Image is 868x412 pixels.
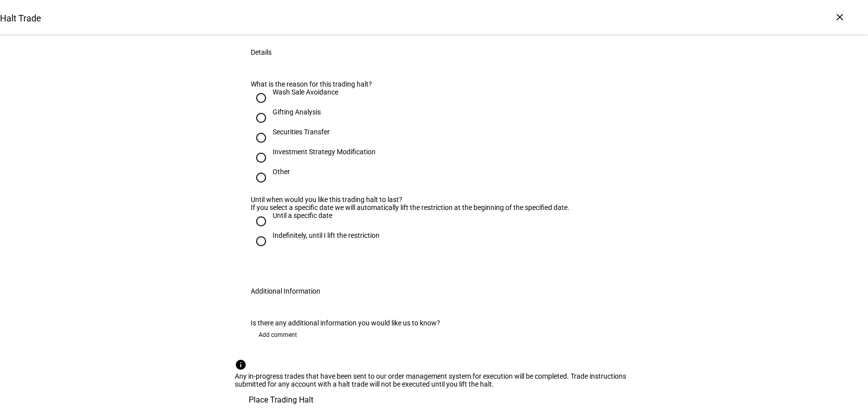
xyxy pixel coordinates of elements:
span: Add comment [259,327,297,343]
div: Other [273,168,290,176]
div: Gifting Analysis [273,108,321,116]
div: Securities Transfer [273,128,330,136]
div: Until a specific date [273,211,333,219]
button: Add comment [251,327,305,343]
div: What is the reason for this trading halt? [251,80,617,88]
div: Any in-progress trades that have been sent to our order management system for execution will be c... [235,372,633,388]
div: × [832,9,848,25]
div: Is there any additional information you would like us to know? [251,319,617,327]
div: Investment Strategy Modification [273,148,376,156]
div: If you select a specific date we will automatically lift the restriction at the beginning of the ... [251,204,617,211]
div: Wash Sale Avoidance [273,88,339,96]
button: Place Trading Halt [235,388,328,412]
div: Details [251,48,272,56]
div: Indefinitely, until I lift the restriction [273,231,380,239]
div: Until when would you like this trading halt to last? [251,196,617,204]
div: Additional Information [251,287,321,295]
span: Place Trading Halt [249,388,314,412]
mat-icon: info [235,359,255,371]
